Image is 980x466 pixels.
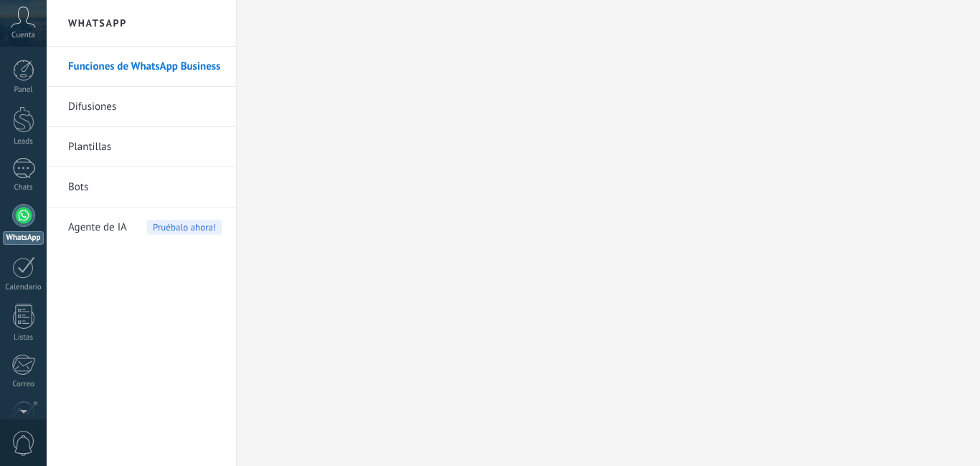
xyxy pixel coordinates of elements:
[3,183,44,192] div: Chats
[11,31,35,40] span: Cuenta
[47,208,236,247] li: Agente de IA
[47,167,236,208] li: Bots
[68,127,222,167] a: Plantillas
[3,380,44,389] div: Correo
[3,231,44,245] div: WhatsApp
[68,47,222,87] a: Funciones de WhatsApp Business
[47,87,236,127] li: Difusiones
[3,137,44,146] div: Leads
[3,283,44,292] div: Calendario
[47,47,236,87] li: Funciones de WhatsApp Business
[47,127,236,167] li: Plantillas
[68,208,127,248] span: Agente de IA
[68,208,222,248] a: Agente de IAPruébalo ahora!
[3,85,44,95] div: Panel
[3,333,44,342] div: Listas
[68,87,222,127] a: Difusiones
[147,220,222,235] span: Pruébalo ahora!
[68,167,222,208] a: Bots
